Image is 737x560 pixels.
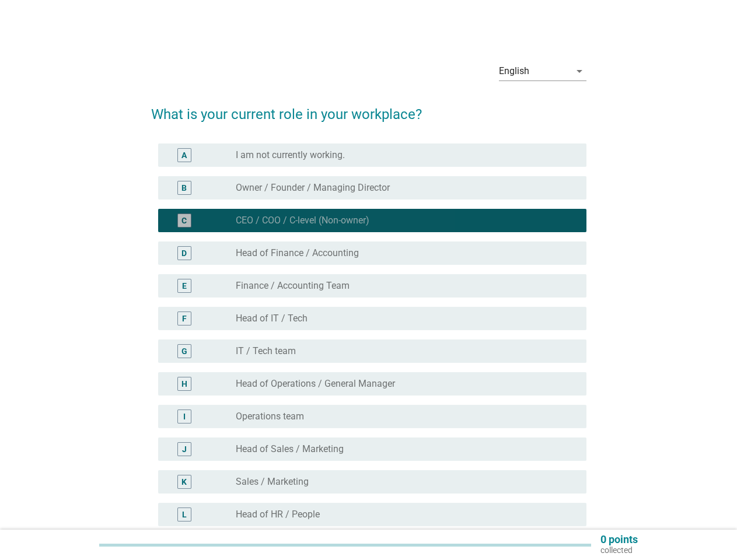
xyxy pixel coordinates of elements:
div: J [182,443,187,456]
div: H [181,378,187,390]
label: IT / Tech team [236,345,296,357]
div: I [183,411,186,423]
div: D [181,247,187,260]
div: English [499,66,529,76]
label: CEO / COO / C-level (Non-owner) [236,215,369,226]
label: Head of Sales / Marketing [236,443,344,455]
div: B [181,182,187,194]
label: Sales / Marketing [236,476,309,488]
label: Head of IT / Tech [236,313,308,324]
p: 0 points [600,534,638,545]
h2: What is your current role in your workplace? [151,92,586,125]
label: Head of Operations / General Manager [236,378,395,390]
p: collected [600,545,638,555]
div: G [181,345,187,358]
div: L [182,509,187,521]
label: Head of Finance / Accounting [236,247,359,259]
div: K [181,476,187,488]
div: E [182,280,187,292]
label: Finance / Accounting Team [236,280,350,292]
div: A [181,149,187,162]
label: Head of HR / People [236,509,320,520]
label: I am not currently working. [236,149,345,161]
i: arrow_drop_down [572,64,586,78]
label: Operations team [236,411,304,422]
label: Owner / Founder / Managing Director [236,182,390,194]
div: C [181,215,187,227]
div: F [182,313,187,325]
